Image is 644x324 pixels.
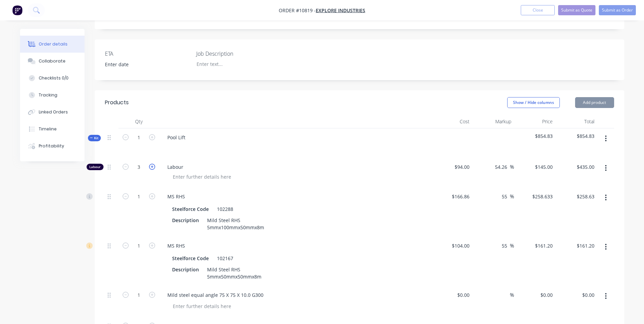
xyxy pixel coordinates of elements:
[555,115,597,128] div: Total
[90,136,99,141] span: Kit
[517,132,553,140] span: $854.83
[118,115,159,128] div: Qty
[196,50,281,58] label: Job Description
[214,204,236,214] div: 102288
[510,193,514,200] span: %
[20,36,85,53] button: Order details
[39,126,57,132] div: Timeline
[214,253,236,263] div: 102167
[510,163,514,171] span: %
[169,215,202,225] div: Description
[431,115,473,128] div: Cost
[105,98,129,107] div: Products
[105,50,190,58] label: ETA
[558,5,595,15] button: Submit as Quote
[20,87,85,104] button: Tracking
[20,53,85,70] button: Collaborate
[162,132,191,142] div: Pool Lift
[20,138,85,155] button: Profitability
[472,115,514,128] div: Markup
[39,41,68,47] div: Order details
[100,59,185,70] input: Enter date
[87,164,104,170] div: Labour
[20,70,85,87] button: Checklists 0/0
[316,7,365,14] a: Explore Industries
[510,242,514,250] span: %
[507,97,560,108] button: Show / Hide columns
[20,121,85,138] button: Timeline
[39,58,66,64] div: Collaborate
[39,75,69,81] div: Checklists 0/0
[162,241,190,251] div: MS RHS
[169,204,211,214] div: Steelforce Code
[279,7,316,14] span: Order #10819 -
[12,5,22,15] img: Factory
[39,109,68,115] div: Linked Orders
[167,163,428,170] span: Labour
[204,215,267,232] div: Mild Steel RHS 5mmx100mmx50mmx8m
[521,5,555,15] button: Close
[39,92,57,98] div: Tracking
[558,132,594,140] span: $854.83
[162,290,269,300] div: Mild steel equal angle 75 X 75 X 10.0 G300
[169,265,202,274] div: Description
[162,192,190,201] div: MS RHS
[88,135,101,141] button: Kit
[510,291,514,299] span: %
[204,265,264,282] div: Mild Steel RHS 5mmx50mmx50mmx8m
[20,104,85,121] button: Linked Orders
[514,115,556,128] div: Price
[39,143,64,149] div: Profitability
[575,97,614,108] button: Add product
[169,253,211,263] div: Steelforce Code
[599,5,636,15] button: Submit as Order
